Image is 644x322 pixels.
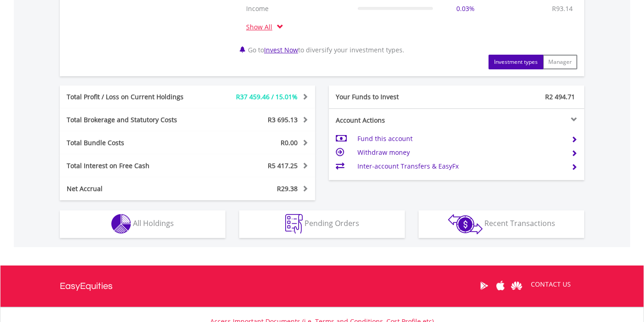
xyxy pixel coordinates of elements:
[133,218,174,228] span: All Holdings
[492,271,508,300] a: Apple
[508,271,524,300] a: Huawei
[60,138,209,147] div: Total Bundle Costs
[357,132,564,146] td: Fund this account
[357,159,564,173] td: Inter-account Transfers & EasyFx
[543,55,577,69] button: Manager
[60,92,209,102] div: Total Profit / Loss on Current Holdings
[476,271,492,300] a: Google Play
[281,138,298,147] span: R0.00
[268,115,298,124] span: R3 695.13
[236,92,298,101] span: R37 459.46 / 15.01%
[305,218,359,228] span: Pending Orders
[524,271,577,297] a: CONTACT US
[285,214,303,234] img: pending_instructions-wht.png
[489,55,543,69] button: Investment types
[357,146,564,159] td: Withdraw money
[264,45,298,54] a: Invest Now
[60,161,209,170] div: Total Interest on Free Cash
[268,161,298,170] span: R5 417.25
[60,266,113,307] a: EasyEquities
[545,92,575,101] span: R2 494.71
[60,115,209,124] div: Total Brokerage and Statutory Costs
[239,210,405,238] button: Pending Orders
[419,210,584,238] button: Recent Transactions
[277,184,298,193] span: R29.38
[246,23,277,31] a: Show All
[60,184,209,193] div: Net Accrual
[111,214,131,234] img: holdings-wht.png
[329,116,457,125] div: Account Actions
[329,92,457,102] div: Your Funds to Invest
[448,214,483,234] img: transactions-zar-wht.png
[484,218,555,228] span: Recent Transactions
[60,210,225,238] button: All Holdings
